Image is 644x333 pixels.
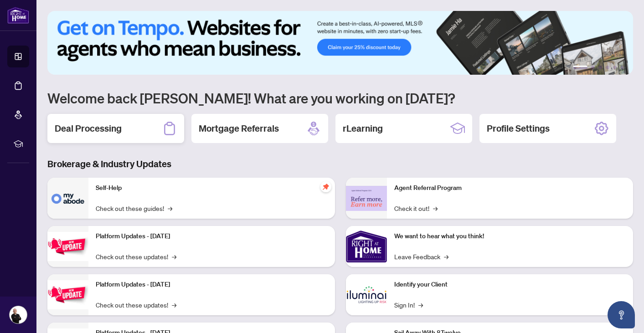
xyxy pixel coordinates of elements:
[444,251,448,261] span: →
[47,232,88,261] img: Platform Updates - July 21, 2025
[573,66,587,69] button: 1
[96,203,172,213] a: Check out these guides!→
[320,181,331,192] span: pushpin
[199,122,279,135] h2: Mortgage Referrals
[418,300,423,310] span: →
[96,251,176,261] a: Check out these updates!→
[96,280,328,290] p: Platform Updates - [DATE]
[598,66,602,69] button: 3
[394,300,423,310] a: Sign In!→
[47,178,88,219] img: Self-Help
[606,66,609,69] button: 4
[47,280,88,309] img: Platform Updates - July 8, 2025
[487,122,550,135] h2: Profile Settings
[394,251,448,261] a: Leave Feedback→
[47,158,633,170] h3: Brokerage & Industry Updates
[55,122,122,135] h2: Deal Processing
[433,203,438,213] span: →
[343,122,383,135] h2: rLearning
[394,203,438,213] a: Check it out!→
[10,306,27,323] img: Profile Icon
[613,66,617,69] button: 5
[168,203,172,213] span: →
[591,66,595,69] button: 2
[346,274,387,315] img: Identify your Client
[608,301,635,328] button: Open asap
[47,11,633,75] img: Slide 0
[96,183,328,193] p: Self-Help
[96,231,328,241] p: Platform Updates - [DATE]
[346,226,387,267] img: We want to hear what you think!
[172,300,176,310] span: →
[7,7,29,24] img: logo
[394,280,626,290] p: Identify your Client
[172,251,176,261] span: →
[620,66,624,69] button: 6
[96,300,176,310] a: Check out these updates!→
[394,231,626,241] p: We want to hear what you think!
[394,183,626,193] p: Agent Referral Program
[47,89,633,107] h1: Welcome back [PERSON_NAME]! What are you working on [DATE]?
[346,186,387,211] img: Agent Referral Program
